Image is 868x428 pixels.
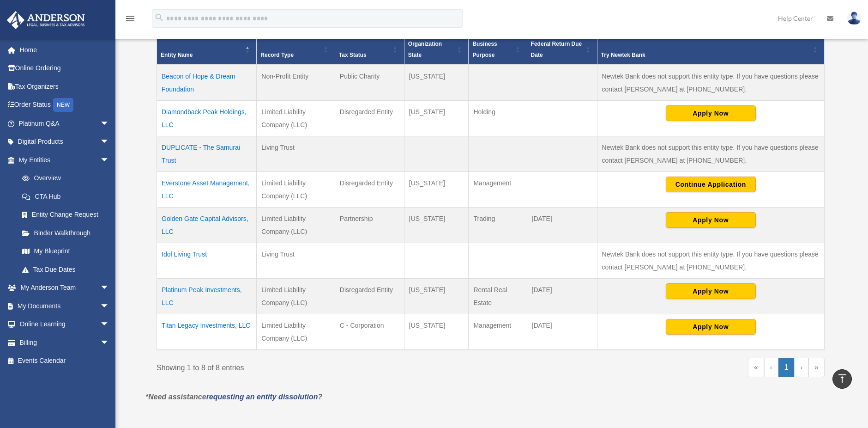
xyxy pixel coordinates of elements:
button: Apply Now [666,212,756,228]
button: Apply Now [666,283,756,299]
a: Online Learningarrow_drop_down [6,315,123,334]
a: Platinum Q&Aarrow_drop_down [6,114,123,133]
span: arrow_drop_down [100,114,119,133]
a: CTA Hub [13,187,119,206]
td: Newtek Bank does not support this entity type. If you have questions please contact [PERSON_NAME]... [597,243,824,279]
a: Order StatusNEW [6,96,123,115]
i: search [154,12,164,23]
th: Record Type: Activate to sort [257,35,335,65]
a: Home [6,41,123,59]
th: Entity Name: Activate to invert sorting [157,35,257,65]
a: vertical_align_top [832,369,852,389]
a: Billingarrow_drop_down [6,333,123,352]
div: Try Newtek Bank [601,49,810,61]
td: [US_STATE] [404,208,469,243]
td: Living Trust [257,243,335,279]
span: arrow_drop_down [100,333,119,352]
td: [DATE] [527,208,597,243]
em: *Need assistance ? [145,393,322,401]
a: First [748,358,764,377]
td: [DATE] [527,314,597,350]
span: arrow_drop_down [100,297,119,316]
i: menu [125,13,136,24]
td: [US_STATE] [404,314,469,350]
td: Rental Real Estate [469,279,527,314]
td: Trading [469,208,527,243]
td: Limited Liability Company (LLC) [257,208,335,243]
td: Non-Profit Entity [257,65,335,101]
td: Limited Liability Company (LLC) [257,172,335,208]
a: Next [794,358,808,377]
span: Tax Status [339,52,367,58]
div: Showing 1 to 8 of 8 entries [157,358,484,374]
td: C - Corporation [335,314,404,350]
a: My Documentsarrow_drop_down [6,297,123,315]
span: arrow_drop_down [100,279,119,298]
td: [US_STATE] [404,101,469,136]
img: User Pic [847,12,861,25]
button: Apply Now [666,105,756,121]
td: Golden Gate Capital Advisors, LLC [157,208,257,243]
a: Binder Walkthrough [13,224,119,242]
th: Federal Return Due Date: Activate to sort [527,35,597,65]
a: My Anderson Teamarrow_drop_down [6,279,123,297]
img: Anderson Advisors Platinum Portal [4,11,88,29]
td: Disregarded Entity [335,101,404,136]
td: Management [469,172,527,208]
span: Organization State [408,41,442,58]
a: Events Calendar [6,352,123,370]
a: Last [808,358,825,377]
td: Limited Liability Company (LLC) [257,314,335,350]
span: arrow_drop_down [100,133,119,152]
td: Everstone Asset Management, LLC [157,172,257,208]
span: Federal Return Due Date [531,41,582,58]
td: Holding [469,101,527,136]
td: [US_STATE] [404,65,469,101]
span: Entity Name [161,52,193,58]
td: Living Trust [257,136,335,172]
td: [DATE] [527,279,597,314]
td: Disregarded Entity [335,279,404,314]
td: Newtek Bank does not support this entity type. If you have questions please contact [PERSON_NAME]... [597,65,824,101]
div: NEW [53,98,73,112]
td: Disregarded Entity [335,172,404,208]
button: Continue Application [666,177,756,192]
td: Titan Legacy Investments, LLC [157,314,257,350]
td: Partnership [335,208,404,243]
td: [US_STATE] [404,279,469,314]
a: Overview [13,169,114,188]
a: Online Ordering [6,59,123,78]
td: Management [469,314,527,350]
a: menu [125,16,136,24]
a: Digital Productsarrow_drop_down [6,133,123,151]
th: Business Purpose: Activate to sort [469,35,527,65]
td: Platinum Peak Investments, LLC [157,279,257,314]
a: My Entitiesarrow_drop_down [6,151,119,169]
a: Previous [764,358,778,377]
td: [US_STATE] [404,172,469,208]
span: Business Purpose [472,41,497,58]
a: My Blueprint [13,242,119,261]
span: arrow_drop_down [100,315,119,334]
th: Organization State: Activate to sort [404,35,469,65]
td: Newtek Bank does not support this entity type. If you have questions please contact [PERSON_NAME]... [597,136,824,172]
span: arrow_drop_down [100,151,119,170]
th: Try Newtek Bank : Activate to sort [597,35,824,65]
a: Tax Due Dates [13,260,119,279]
td: Public Charity [335,65,404,101]
a: requesting an entity dissolution [206,393,318,401]
a: Entity Change Request [13,206,119,224]
td: Limited Liability Company (LLC) [257,279,335,314]
a: Tax Organizers [6,77,123,96]
td: Idol Living Trust [157,243,257,279]
button: Apply Now [666,319,756,335]
i: vertical_align_top [837,373,848,384]
td: Limited Liability Company (LLC) [257,101,335,136]
td: DUPLICATE - The Samurai Trust [157,136,257,172]
td: Beacon of Hope & Dream Foundation [157,65,257,101]
a: 1 [778,358,795,377]
td: Diamondback Peak Holdings, LLC [157,101,257,136]
span: Record Type [260,52,294,58]
th: Tax Status: Activate to sort [335,35,404,65]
